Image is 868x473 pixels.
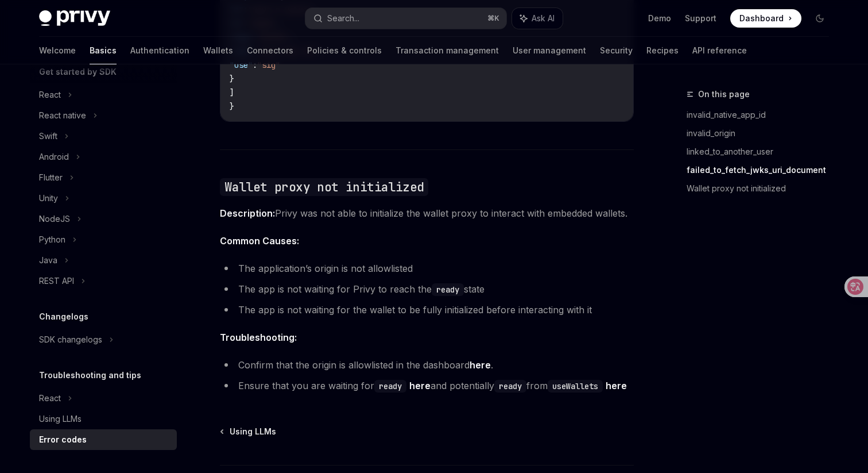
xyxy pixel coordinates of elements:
a: here [470,359,491,371]
a: invalid_native_app_id [687,106,838,124]
code: ready [494,380,526,393]
a: Connectors [247,37,293,64]
div: Android [39,150,69,164]
code: ready [374,380,406,393]
div: Flutter [39,171,63,184]
code: useWallets [548,380,603,393]
a: Dashboard [730,9,801,28]
span: Using LLMs [230,426,276,437]
div: React native [39,109,86,122]
li: The app is not waiting for Privy to reach the state [220,281,634,297]
span: } [230,101,234,111]
div: SDK changelogs [39,333,102,347]
span: ⌘ K [487,14,499,23]
strong: Troubleshooting: [220,332,297,343]
span: On this page [698,87,750,101]
a: Support [685,13,716,24]
a: User management [513,37,586,64]
strong: Description: [220,207,275,219]
a: Demo [648,13,671,24]
li: The application’s origin is not allowlisted [220,260,634,276]
a: Error codes [30,429,177,450]
code: Wallet proxy not initialized [220,178,428,196]
li: Ensure that you are waiting for and potentially from [220,378,634,394]
a: Basics [90,37,117,64]
a: Transaction management [396,37,499,64]
span: : [253,60,257,70]
a: Using LLMs [30,409,177,429]
button: Toggle dark mode [811,9,829,28]
a: invalid_origin [687,124,838,143]
a: API reference [692,37,747,64]
a: failed_to_fetch_jwks_uri_document [687,161,838,179]
span: Privy was not able to initialize the wallet proxy to interact with embedded wallets. [220,205,634,221]
code: ready [432,283,464,296]
div: REST API [39,274,74,288]
button: Ask AI [512,8,563,29]
a: Wallet proxy not initialized [687,179,838,198]
li: The app is not waiting for the wallet to be fully initialized before interacting with it [220,302,634,318]
a: Security [600,37,633,64]
a: here [606,380,627,392]
a: Wallets [203,37,233,64]
a: Authentication [130,37,189,64]
a: Welcome [39,37,76,64]
a: Recipes [646,37,679,64]
div: Java [39,253,57,267]
span: } [230,74,234,84]
strong: Common Causes: [220,235,299,247]
a: here [409,380,431,392]
div: Error codes [39,433,87,447]
span: Ask AI [532,13,555,24]
a: linked_to_another_user [687,143,838,161]
button: Search...⌘K [305,8,506,29]
div: Unity [39,191,58,205]
div: Search... [327,11,359,25]
div: Python [39,233,65,247]
span: "sig" [257,60,280,70]
div: NodeJS [39,212,70,226]
span: Dashboard [739,13,784,24]
div: React [39,391,61,405]
h5: Changelogs [39,310,88,324]
a: Policies & controls [307,37,382,64]
a: Using LLMs [221,426,276,437]
h5: Troubleshooting and tips [39,368,141,382]
div: Swift [39,129,57,143]
div: React [39,88,61,102]
span: ] [230,87,234,98]
div: Using LLMs [39,412,82,426]
li: Confirm that the origin is allowlisted in the dashboard . [220,357,634,373]
span: "use" [230,60,253,70]
img: dark logo [39,10,110,26]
